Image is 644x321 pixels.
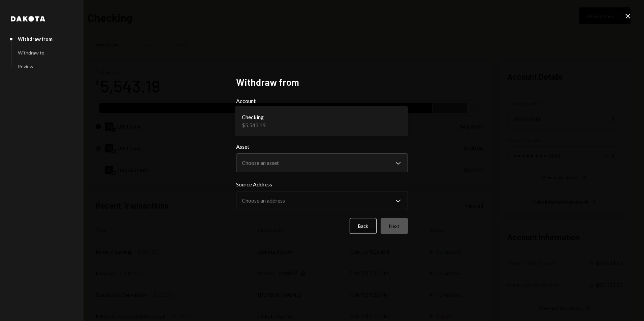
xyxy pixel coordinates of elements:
[236,76,408,89] h2: Withdraw from
[236,97,408,105] label: Account
[18,64,33,69] div: Review
[242,113,265,121] div: Checking
[18,50,44,56] div: Withdraw to
[242,121,265,129] div: $5,543.19
[18,36,53,42] div: Withdraw from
